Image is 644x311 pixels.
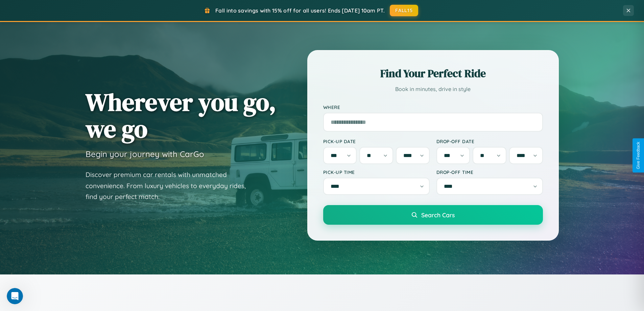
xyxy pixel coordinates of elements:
[86,149,204,159] h3: Begin your journey with CarGo
[436,138,543,144] label: Drop-off Date
[215,7,385,14] span: Fall into savings with 15% off for all users! Ends [DATE] 10am PT.
[323,205,543,225] button: Search Cars
[323,104,543,110] label: Where
[390,5,418,16] button: FALL15
[323,169,430,175] label: Pick-up Time
[421,211,455,219] span: Search Cars
[323,138,430,144] label: Pick-up Date
[86,169,255,202] p: Discover premium car rentals with unmatched convenience. From luxury vehicles to everyday rides, ...
[323,66,543,81] h2: Find Your Perfect Ride
[7,288,23,304] iframe: Intercom live chat
[323,84,543,94] p: Book in minutes, drive in style
[636,142,641,169] div: Give Feedback
[86,89,276,142] h1: Wherever you go, we go
[436,169,543,175] label: Drop-off Time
